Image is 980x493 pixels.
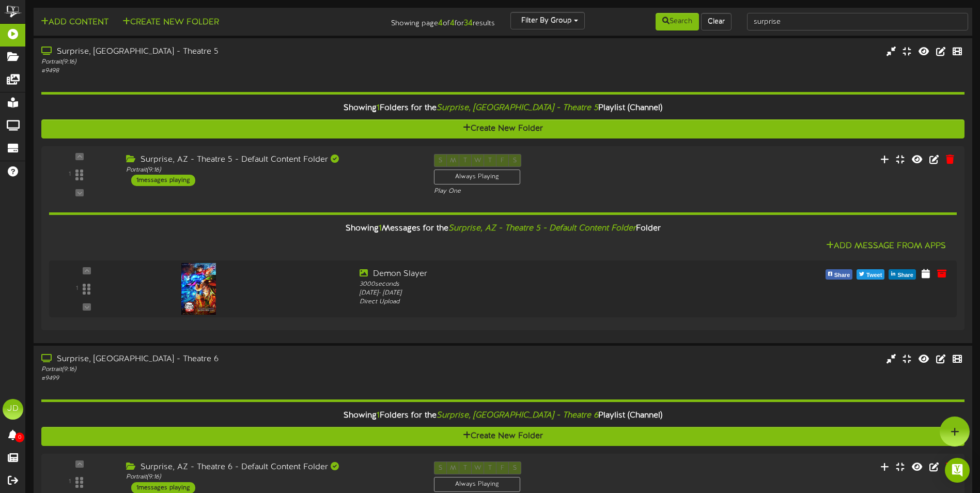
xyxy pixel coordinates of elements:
button: Search [656,13,699,30]
button: Share [826,269,853,280]
div: Demon Slayer [360,268,722,280]
span: Share [895,270,915,281]
div: Direct Upload [360,298,722,306]
strong: 4 [438,19,443,28]
div: # 9499 [41,374,417,383]
button: Create New Folder [41,427,965,446]
div: Showing Messages for the Folder [41,218,965,240]
span: 1 [377,103,380,113]
strong: 4 [450,19,455,28]
div: Showing page of for results [345,12,503,29]
i: Surprise, [GEOGRAPHIC_DATA] - Theatre 6 [437,411,598,420]
div: 3000 seconds [360,280,722,289]
div: Surprise, [GEOGRAPHIC_DATA] - Theatre 6 [41,353,417,365]
div: Surprise, [GEOGRAPHIC_DATA] - Theatre 5 [41,46,417,58]
div: Showing Folders for the Playlist (Channel) [34,97,972,119]
i: Surprise, AZ - Theatre 5 - Default Content Folder [448,224,636,233]
button: Create New Folder [41,119,965,138]
div: Portrait ( 9:16 ) [126,166,418,175]
div: Always Playing [434,477,520,492]
div: Surprise, AZ - Theatre 6 - Default Content Folder [126,461,418,473]
button: Share [889,269,916,280]
div: Surprise, AZ - Theatre 5 - Default Content Folder [126,154,418,166]
span: 0 [15,433,24,442]
div: Always Playing [434,170,520,184]
div: [DATE] - [DATE] [360,289,722,298]
div: Portrait ( 9:16 ) [126,473,418,482]
i: Surprise, [GEOGRAPHIC_DATA] - Theatre 5 [437,103,598,113]
div: # 9498 [41,67,417,75]
img: 12f524d3-9df9-4ea2-af3b-c41c09b36d48.png [181,263,216,315]
div: Portrait ( 9:16 ) [41,365,417,374]
div: JD [3,399,23,420]
span: Share [832,270,852,281]
input: -- Search Playlists by Name -- [747,13,968,30]
div: 1 messages playing [131,175,195,186]
span: 1 [379,224,382,233]
button: Clear [701,13,732,30]
button: Tweet [857,269,884,280]
div: Play One [434,187,649,196]
button: Create New Folder [119,16,222,29]
span: 1 [377,411,380,420]
div: Open Intercom Messenger [945,458,970,483]
div: Showing Folders for the Playlist (Channel) [34,405,972,427]
div: Portrait ( 9:16 ) [41,58,417,67]
button: Add Content [38,16,112,29]
strong: 34 [464,19,473,28]
span: Tweet [864,270,884,281]
button: Add Message From Apps [823,240,949,253]
button: Filter By Group [510,12,585,29]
